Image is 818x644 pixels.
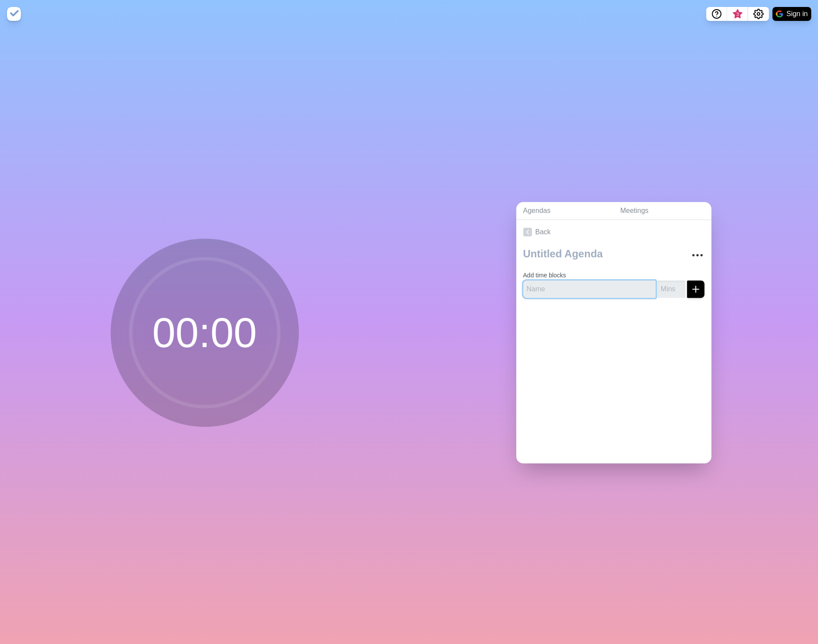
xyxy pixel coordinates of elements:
[613,202,711,220] a: Meetings
[523,272,566,279] label: Add time blocks
[734,11,741,18] span: 3
[516,220,711,244] a: Back
[523,280,656,298] input: Name
[689,246,706,264] button: More
[772,7,811,21] button: Sign in
[516,202,613,220] a: Agendas
[727,7,748,21] button: What’s new
[776,10,783,17] img: google logo
[748,7,769,21] button: Settings
[706,7,727,21] button: Help
[657,280,685,298] input: Mins
[7,7,21,21] img: timeblocks logo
